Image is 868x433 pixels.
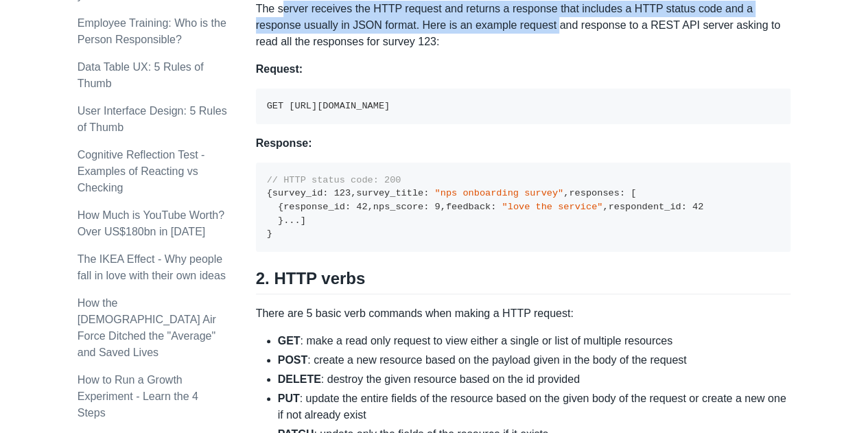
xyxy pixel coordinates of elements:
span: , [368,202,373,212]
a: User Interface Design: 5 Rules of Thumb [78,105,227,133]
a: How Much is YouTube Worth? Over US$180bn in [DATE] [78,209,224,237]
a: The IKEA Effect - Why people fall in love with their own ideas [78,253,226,281]
span: : [423,202,429,212]
span: : [620,188,625,198]
a: How the [DEMOGRAPHIC_DATA] Air Force Ditched the "Average" and Saved Lives [78,297,216,358]
li: : make a read only request to view either a single or list of multiple resources [278,333,791,349]
strong: Response: [256,137,312,149]
span: "love the service" [502,202,602,212]
strong: DELETE [278,373,321,385]
h2: 2. HTTP verbs [256,268,791,294]
li: : create a new resource based on the payload given in the body of the request [278,352,791,368]
code: survey_id survey_title responses response_id nps_score feedback respondent_id ... [267,175,704,239]
li: : destroy the given resource based on the id provided [278,371,791,388]
span: , [441,202,446,212]
li: : update the entire fields of the resource based on the given body of the request or create a new... [278,390,791,423]
span: : [423,188,429,198]
span: "nps onboarding survey" [434,188,563,198]
a: How to Run a Growth Experiment - Learn the 4 Steps [78,374,198,419]
span: , [602,202,608,212]
span: { [278,202,283,212]
p: The server receives the HTTP request and returns a response that includes a HTTP status code and ... [256,1,791,50]
span: , [351,188,356,198]
span: 123 [334,188,351,198]
p: There are 5 basic verb commands when making a HTTP request: [256,305,791,322]
span: [ [631,188,636,198]
strong: POST [278,354,308,366]
strong: GET [278,335,301,347]
span: : [491,202,496,212]
span: 42 [356,202,367,212]
span: } [267,229,272,239]
span: , [563,188,569,198]
strong: PUT [278,393,300,404]
span: { [267,188,272,198]
a: Cognitive Reflection Test - Examples of Reacting vs Checking [78,149,205,194]
code: GET [URL][DOMAIN_NAME] [267,101,390,111]
a: Data Table UX: 5 Rules of Thumb [78,61,204,89]
span: 9 [434,202,440,212]
span: : [345,202,351,212]
span: // HTTP status code: 200 [267,175,401,185]
strong: Request: [256,63,303,75]
span: 42 [692,202,703,212]
span: : [681,202,686,212]
a: Employee Training: Who is the Person Responsible? [78,17,226,45]
span: } [278,215,283,226]
span: : [322,188,328,198]
span: ] [301,215,306,226]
